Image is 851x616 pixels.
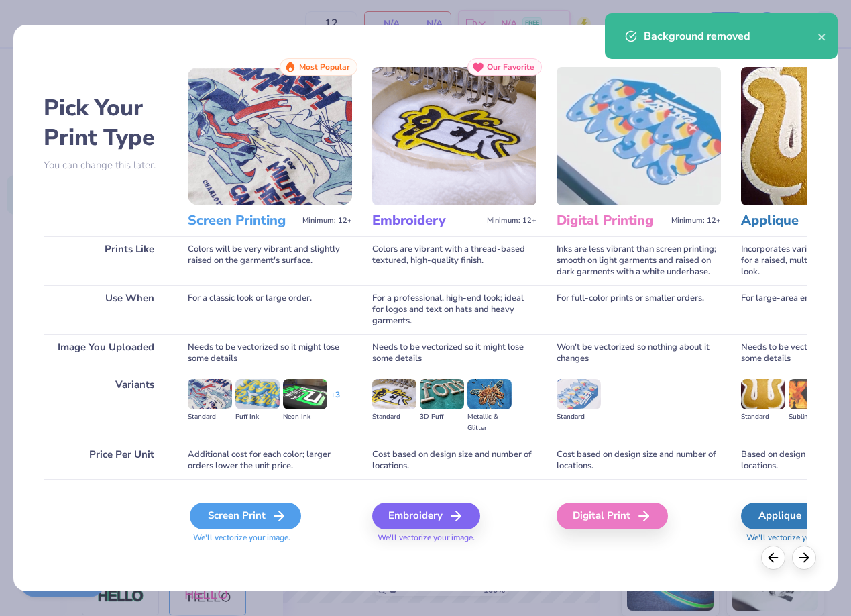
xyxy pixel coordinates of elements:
[44,160,168,171] p: You can change this later.
[467,411,512,434] div: Metallic & Glitter
[235,379,280,409] img: Puff Ink
[789,379,833,409] img: Sublimated
[372,67,536,205] img: Embroidery
[557,411,601,423] div: Standard
[557,334,721,372] div: Won't be vectorized so nothing about it changes
[817,28,827,44] button: close
[789,411,833,423] div: Sublimated
[283,411,327,423] div: Neon Ink
[467,379,512,409] img: Metallic & Glitter
[190,503,301,529] div: Screen Print
[372,285,536,334] div: For a professional, high-end look; ideal for logos and text on hats and heavy garments.
[741,379,785,409] img: Standard
[188,411,232,423] div: Standard
[372,334,536,372] div: Needs to be vectorized so it might lose some details
[331,389,340,412] div: + 3
[557,67,721,205] img: Digital Printing
[299,62,350,72] span: Most Popular
[188,442,352,479] div: Additional cost for each color; larger orders lower the unit price.
[372,236,536,285] div: Colors are vibrant with a thread-based textured, high-quality finish.
[188,532,352,544] span: We'll vectorize your image.
[302,216,352,225] span: Minimum: 12+
[188,379,232,409] img: Standard
[44,236,168,285] div: Prints Like
[487,62,534,72] span: Our Favorite
[372,442,536,479] div: Cost based on design size and number of locations.
[420,411,464,423] div: 3D Puff
[741,411,785,423] div: Standard
[557,212,666,229] h3: Digital Printing
[44,285,168,334] div: Use When
[188,212,297,229] h3: Screen Printing
[44,334,168,372] div: Image You Uploaded
[188,334,352,372] div: Needs to be vectorized so it might lose some details
[372,379,416,409] img: Standard
[283,379,327,409] img: Neon Ink
[372,532,536,544] span: We'll vectorize your image.
[671,216,721,225] span: Minimum: 12+
[741,212,850,229] h3: Applique
[372,411,416,423] div: Standard
[188,285,352,334] div: For a classic look or large order.
[741,503,840,529] div: Applique
[644,28,817,44] div: Background removed
[44,442,168,479] div: Price Per Unit
[557,379,601,409] img: Standard
[235,411,280,423] div: Puff Ink
[557,285,721,334] div: For full-color prints or smaller orders.
[44,93,168,152] h2: Pick Your Print Type
[44,372,168,441] div: Variants
[188,67,352,205] img: Screen Printing
[557,503,668,529] div: Digital Print
[557,236,721,285] div: Inks are less vibrant than screen printing; smooth on light garments and raised on dark garments ...
[557,442,721,479] div: Cost based on design size and number of locations.
[372,212,481,229] h3: Embroidery
[188,236,352,285] div: Colors will be very vibrant and slightly raised on the garment's surface.
[487,216,536,225] span: Minimum: 12+
[372,503,480,529] div: Embroidery
[420,379,464,409] img: 3D Puff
